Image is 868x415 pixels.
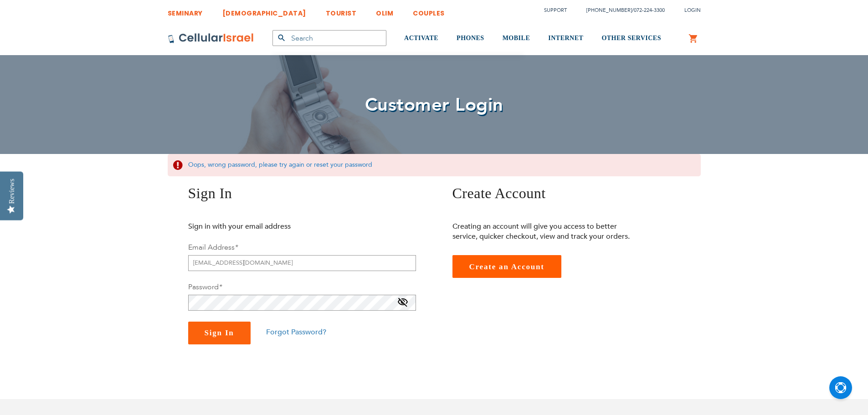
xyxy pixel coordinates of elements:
[404,21,438,56] a: ACTIVATE
[503,35,530,41] span: MOBILE
[469,262,544,271] span: Create an Account
[222,2,306,19] a: [DEMOGRAPHIC_DATA]
[365,92,503,118] span: Customer Login
[168,2,203,19] a: SEMINARY
[413,2,445,19] a: COUPLES
[577,4,665,17] li: /
[205,328,234,337] span: Sign In
[8,179,16,204] div: Reviews
[326,2,357,19] a: TOURIST
[188,221,373,231] p: Sign in with your email address
[548,35,583,41] span: INTERNET
[266,327,326,337] a: Forgot Password?
[457,21,484,56] a: PHONES
[503,21,530,56] a: MOBILE
[452,221,637,241] p: Creating an account will give you access to better service, quicker checkout, view and track your...
[188,282,222,292] label: Password
[168,154,701,176] div: Oops, wrong password, please try again or reset your password
[544,7,567,14] a: Support
[188,255,416,271] input: Email
[634,7,665,14] a: 072-224-3300
[188,322,251,344] button: Sign In
[684,7,701,14] span: Login
[188,185,232,201] span: Sign In
[188,242,238,252] label: Email Address
[601,21,661,56] a: OTHER SERVICES
[404,35,438,41] span: ACTIVATE
[457,35,484,41] span: PHONES
[168,33,254,44] img: Cellular Israel Logo
[601,35,661,41] span: OTHER SERVICES
[452,255,561,278] a: Create an Account
[272,30,386,46] input: Search
[376,2,393,19] a: OLIM
[452,185,546,201] span: Create Account
[548,21,583,56] a: INTERNET
[586,7,632,14] a: [PHONE_NUMBER]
